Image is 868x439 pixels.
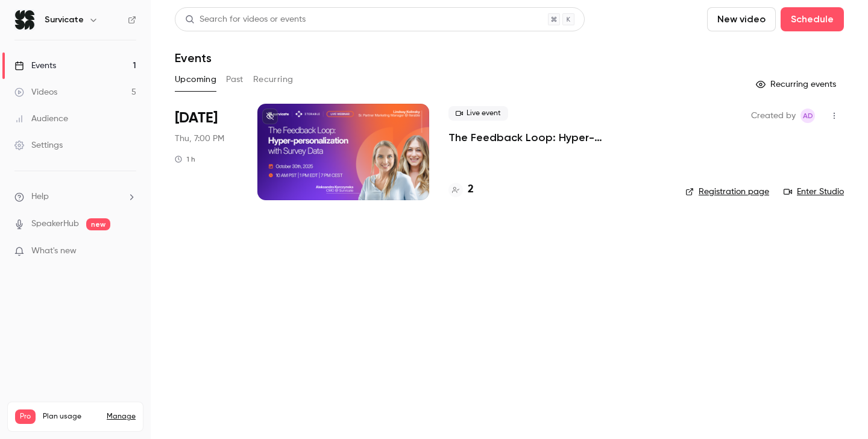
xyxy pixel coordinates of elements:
a: SpeakerHub [31,218,79,230]
div: Search for videos or events [185,13,306,26]
div: Oct 30 Thu, 7:00 PM (Europe/Warsaw) [175,104,238,200]
h6: Survicate [45,14,84,26]
div: 1 h [175,154,195,164]
span: Created by [751,109,796,123]
button: New video [707,7,776,31]
div: Videos [14,86,57,98]
div: Events [14,60,56,72]
h4: 2 [468,182,474,198]
div: Audience [14,113,68,125]
button: Upcoming [175,70,216,89]
span: What's new [31,245,77,257]
span: Aleksandra Dworak [800,109,815,123]
div: Settings [14,139,63,151]
span: Live event [448,106,508,121]
iframe: Noticeable Trigger [122,246,136,257]
button: Recurring events [750,75,844,94]
button: Schedule [781,7,844,31]
a: Registration page [685,186,769,198]
a: Enter Studio [784,186,844,198]
img: Survicate [15,10,34,30]
span: [DATE] [175,109,218,128]
a: Manage [107,412,136,422]
a: 2 [448,182,474,198]
span: AD [803,109,813,123]
a: The Feedback Loop: Hyper-personalization with Survey Data [448,130,666,145]
span: Thu, 7:00 PM [175,133,224,145]
span: Help [31,191,49,203]
span: new [86,218,110,230]
span: Plan usage [43,412,99,422]
li: help-dropdown-opener [14,191,136,203]
span: Pro [15,409,36,424]
button: Recurring [253,70,294,89]
h1: Events [175,51,212,65]
button: Past [226,70,244,89]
